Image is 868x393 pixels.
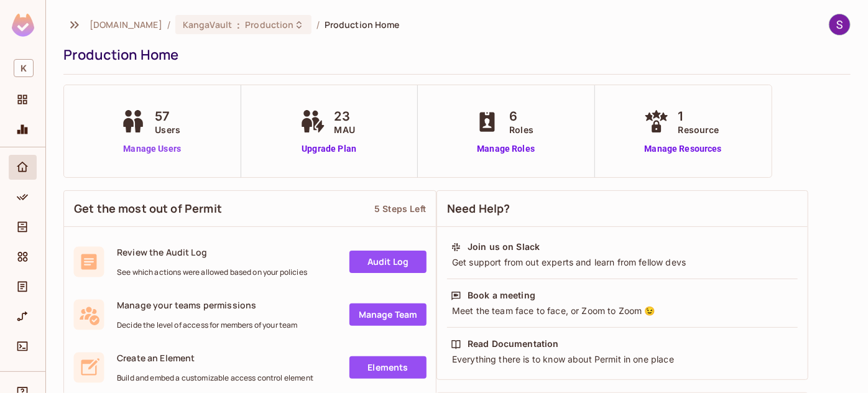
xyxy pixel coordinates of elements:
img: Shashank KS [829,14,850,35]
a: Upgrade Plan [297,142,361,155]
span: Production Home [325,19,400,30]
span: Review the Audit Log [117,246,307,258]
a: Manage Roles [472,142,540,155]
span: See which actions were allowed based on your policies [117,267,307,277]
span: 57 [155,107,180,126]
span: Decide the level of access for members of your team [117,320,298,330]
span: Create an Element [117,352,313,364]
div: Projects [9,87,37,112]
li: / [316,19,320,30]
a: Elements [349,356,427,379]
div: Policy [9,185,37,210]
div: Monitoring [9,117,37,142]
div: Connect [9,334,37,359]
div: Home [9,155,37,180]
span: 1 [678,107,719,126]
div: Everything there is to know about Permit in one place [451,353,794,366]
div: Book a meeting [468,289,535,302]
span: MAU [335,123,355,136]
span: Need Help? [447,201,510,216]
span: Resource [678,123,719,136]
div: Audit Log [9,274,37,299]
a: Manage Resources [641,142,726,155]
div: 5 Steps Left [374,203,426,215]
a: Manage Team [349,303,427,326]
span: 23 [335,107,355,126]
div: Meet the team face to face, or Zoom to Zoom 😉 [451,305,794,317]
div: Read Documentation [468,338,559,350]
span: Roles [509,123,533,136]
span: Manage your teams permissions [117,299,298,311]
span: Users [155,123,180,136]
span: KangaVault [183,19,232,30]
span: Production [245,19,293,30]
a: Manage Users [118,142,187,155]
div: Elements [9,244,37,269]
span: Build and embed a customizable access control element [117,373,313,383]
a: Audit Log [349,251,427,273]
img: SReyMgAAAABJRU5ErkJggg== [12,14,34,37]
span: : [236,20,241,30]
div: Join us on Slack [468,241,540,253]
div: Get support from out experts and learn from fellow devs [451,256,794,269]
span: Get the most out of Permit [74,201,222,216]
li: / [167,19,170,30]
span: the active workspace [90,19,162,30]
div: Production Home [63,45,844,64]
span: K [14,59,34,77]
div: URL Mapping [9,304,37,329]
span: 6 [509,107,533,126]
div: Workspace: kangasys.com [9,54,37,82]
div: Directory [9,215,37,239]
